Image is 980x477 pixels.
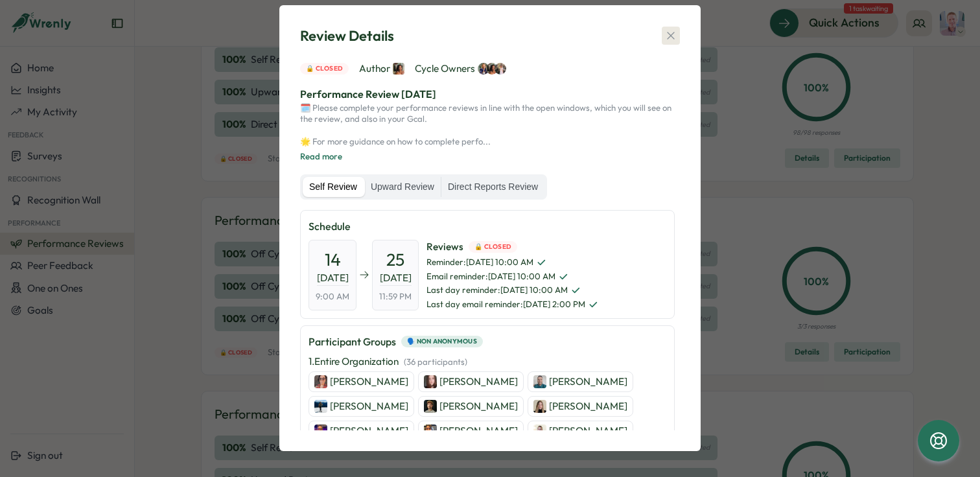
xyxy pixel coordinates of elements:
p: [PERSON_NAME] [439,424,518,438]
p: [PERSON_NAME] [549,424,627,438]
label: Self Review [303,177,364,198]
label: Direct Reports Review [441,177,544,198]
a: Arron Jennings[PERSON_NAME] [418,396,524,417]
span: Reminder : [DATE] 10:00 AM [426,257,598,268]
span: [DATE] [317,271,349,286]
a: Martyna Carroll[PERSON_NAME] [528,396,633,417]
span: 🔒 Closed [474,242,511,252]
span: Last day email reminder : [DATE] 2:00 PM [426,299,598,310]
img: Kate Blackburn [314,375,327,388]
img: Adrian Pearcey [314,425,327,437]
img: Thomas Clark [533,425,546,437]
a: Tomas Liepis[PERSON_NAME] [528,371,633,392]
p: 1 . Entire Organization [309,355,467,369]
span: 🗣️ Non Anonymous [407,336,477,347]
p: [PERSON_NAME] [330,375,408,389]
label: Upward Review [364,177,441,198]
span: 🔒 Closed [306,64,343,74]
img: Lauren Farnfield [424,425,437,437]
img: Arron Jennings [424,400,437,413]
img: Hanna Smith [478,63,489,75]
span: [DATE] [380,271,412,286]
span: Last day reminder : [DATE] 10:00 AM [426,285,598,296]
p: Performance Review [DATE] [300,86,680,102]
img: Viveca Riley [486,63,498,75]
span: Author [359,62,404,76]
p: [PERSON_NAME] [330,424,408,438]
p: [PERSON_NAME] [439,375,518,389]
a: Adrian Pearcey[PERSON_NAME] [309,421,414,441]
img: Kori Keeling [314,400,327,413]
span: Email reminder : [DATE] 10:00 AM [426,271,598,283]
span: 14 [325,248,341,271]
img: Viveca Riley [393,63,404,75]
img: Allyn Neal [424,375,437,388]
span: Reviews [426,240,598,254]
p: [PERSON_NAME] [549,399,627,413]
a: Kate Blackburn[PERSON_NAME] [309,371,414,392]
a: Kori Keeling[PERSON_NAME] [309,396,414,417]
img: Tomas Liepis [533,375,546,388]
p: [PERSON_NAME] [439,399,518,413]
img: Martyna Carroll [533,400,546,413]
p: Participant Groups [309,334,396,350]
img: Hannah Saunders [495,63,506,75]
span: 25 [386,248,404,271]
p: 🗓️ Please complete your performance reviews in line with the open windows, which you will see on ... [300,102,680,148]
span: Review Details [300,26,394,46]
a: Allyn Neal[PERSON_NAME] [418,371,524,392]
a: Thomas Clark[PERSON_NAME] [528,421,633,441]
span: 11:59 PM [379,291,412,303]
a: Lauren Farnfield[PERSON_NAME] [418,421,524,441]
p: [PERSON_NAME] [549,375,627,389]
span: 9:00 AM [316,291,349,303]
span: Cycle Owners [415,62,506,76]
button: Read more [300,151,342,163]
span: ( 36 participants ) [404,356,467,367]
p: Schedule [309,218,666,235]
p: [PERSON_NAME] [330,399,408,413]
